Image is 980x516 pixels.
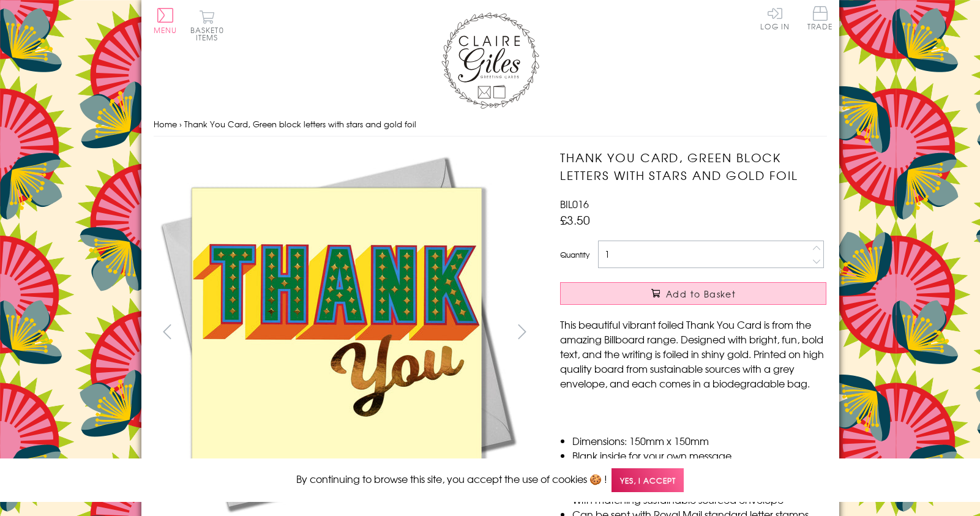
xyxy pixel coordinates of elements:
span: › [179,118,182,130]
button: Basket0 items [190,10,224,41]
span: BIL016 [560,196,589,211]
a: Trade [807,6,833,32]
span: Thank You Card, Green block letters with stars and gold foil [184,118,416,130]
a: Log In [760,6,790,30]
p: This beautiful vibrant foiled Thank You Card is from the amazing Billboard range. Designed with b... [560,317,826,391]
button: prev [154,318,181,345]
h1: Thank You Card, Green block letters with stars and gold foil [560,149,826,184]
span: Yes, I accept [612,468,684,492]
li: Blank inside for your own message [572,448,826,463]
button: Add to Basket [560,282,826,305]
a: Home [154,118,177,130]
li: Dimensions: 150mm x 150mm [572,433,826,448]
span: Menu [154,24,178,36]
span: Add to Basket [666,288,736,300]
button: Menu [154,8,178,34]
label: Quantity [560,249,589,260]
span: Trade [807,6,833,30]
nav: breadcrumbs [154,112,827,137]
button: next [508,318,536,345]
span: £3.50 [560,211,590,228]
img: Thank You Card, Green block letters with stars and gold foil [154,149,521,516]
span: 0 items [196,24,224,43]
img: Claire Giles Greetings Cards [441,12,539,109]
